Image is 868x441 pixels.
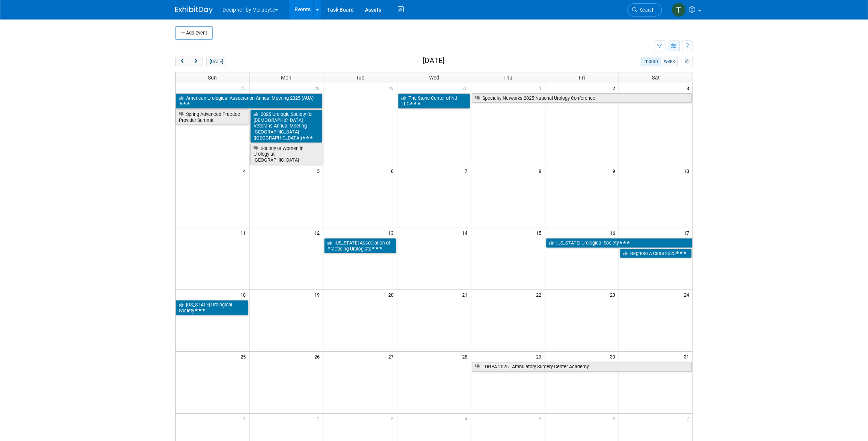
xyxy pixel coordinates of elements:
[686,414,692,423] span: 7
[535,352,545,361] span: 29
[189,57,203,66] button: next
[620,249,692,258] a: Regreso A Casa 2025
[387,83,397,93] span: 29
[387,352,397,361] span: 27
[538,414,545,423] span: 5
[546,238,692,248] a: [US_STATE] Urological Society
[242,414,249,423] span: 1
[464,414,471,423] span: 4
[535,228,545,237] span: 15
[208,75,217,81] span: Sun
[175,26,213,40] button: Add Event
[538,166,545,175] span: 8
[314,290,323,299] span: 19
[390,166,397,175] span: 6
[314,228,323,237] span: 12
[176,109,248,125] a: Spring Advanced Practice Provider Summit
[314,352,323,361] span: 26
[240,290,249,299] span: 18
[609,290,619,299] span: 23
[612,83,619,93] span: 2
[316,414,323,423] span: 2
[398,93,470,109] a: The Stone Center of NJ LLC
[250,109,322,143] a: 2025 Urologic Society for [DEMOGRAPHIC_DATA] Veterans Annual Meeting [GEOGRAPHIC_DATA] ([GEOGRAPH...
[250,144,322,165] a: Society of Women in Urology at [GEOGRAPHIC_DATA]
[637,7,655,13] span: Search
[461,228,471,237] span: 14
[612,414,619,423] span: 6
[535,290,545,299] span: 22
[641,57,661,66] button: month
[627,3,662,16] a: Search
[683,228,692,237] span: 17
[281,75,291,81] span: Mon
[316,166,323,175] span: 5
[314,83,323,93] span: 28
[461,83,471,93] span: 30
[461,352,471,361] span: 28
[387,228,397,237] span: 13
[242,166,249,175] span: 4
[503,75,512,81] span: Thu
[683,166,692,175] span: 10
[685,59,689,64] i: Personalize Calendar
[176,93,322,109] a: American Urological Association Annual Meeting 2025 (AUA)
[538,83,545,93] span: 1
[579,75,585,81] span: Fri
[652,75,659,81] span: Sat
[682,57,693,66] button: myCustomButton
[240,228,249,237] span: 11
[390,414,397,423] span: 3
[175,6,213,14] img: ExhibitDay
[175,57,189,66] button: prev
[356,75,364,81] span: Tue
[661,57,678,66] button: week
[472,362,692,372] a: LUGPA 2025 - Ambulatory Surgery Center Academy
[671,3,686,17] img: Tony Alvarado
[683,352,692,361] span: 31
[429,75,439,81] span: Wed
[609,228,619,237] span: 16
[464,166,471,175] span: 7
[461,290,471,299] span: 21
[609,352,619,361] span: 30
[176,300,248,315] a: [US_STATE] Urological Society
[324,238,396,253] a: [US_STATE] Association of Practicing Urologists
[612,166,619,175] span: 9
[240,83,249,93] span: 27
[423,57,445,65] h2: [DATE]
[683,290,692,299] span: 24
[206,57,226,66] button: [DATE]
[686,83,692,93] span: 3
[387,290,397,299] span: 20
[472,93,692,103] a: Specialty Networks 2025 National Urology Conference
[240,352,249,361] span: 25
